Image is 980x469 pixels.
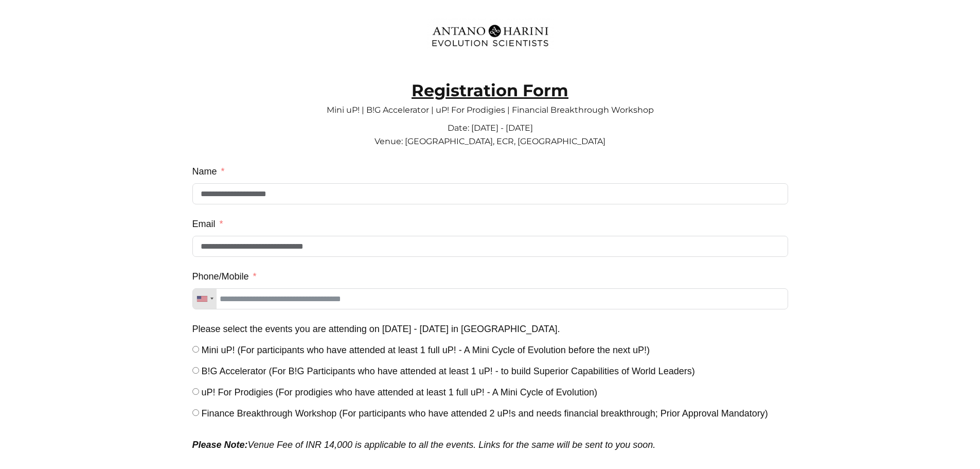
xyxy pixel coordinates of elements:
[192,346,199,353] input: Mini uP! (For participants who have attended at least 1 full uP! - A Mini Cycle of Evolution befo...
[192,97,788,113] p: Mini uP! | B!G Accelerator | uP! For Prodigies | Financial Breakthrough Workshop
[426,18,554,53] img: Evolution-Scientist (2)
[192,236,788,257] input: Email
[192,367,199,374] input: B!G Accelerator (For B!G Participants who have attended at least 1 uP! - to build Superior Capabi...
[192,388,199,395] input: uP! For Prodigies (For prodigies who have attended at least 1 full uP! - A Mini Cycle of Evolution)
[192,440,248,450] strong: Please Note:
[192,162,225,181] label: Name
[202,408,768,419] span: Finance Breakthrough Workshop (For participants who have attended 2 uP!s and needs financial brea...
[193,289,217,309] div: Telephone country code
[192,440,656,450] em: Venue Fee of INR 14,000 is applicable to all the events. Links for the same will be sent to you s...
[192,288,788,309] input: Phone/Mobile
[192,320,560,338] label: Please select the events you are attending on 18th - 21st Sep 2025 in Chennai.
[202,366,695,376] span: B!G Accelerator (For B!G Participants who have attended at least 1 uP! - to build Superior Capabi...
[202,345,650,355] span: Mini uP! (For participants who have attended at least 1 full uP! - A Mini Cycle of Evolution befo...
[192,409,199,416] input: Finance Breakthrough Workshop (For participants who have attended 2 uP!s and needs financial brea...
[412,80,568,100] strong: Registration Form
[202,387,597,397] span: uP! For Prodigies (For prodigies who have attended at least 1 full uP! - A Mini Cycle of Evolution)
[192,267,257,286] label: Phone/Mobile
[192,215,223,233] label: Email
[375,123,605,146] span: Date: [DATE] - [DATE] Venue: [GEOGRAPHIC_DATA], ECR, [GEOGRAPHIC_DATA]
